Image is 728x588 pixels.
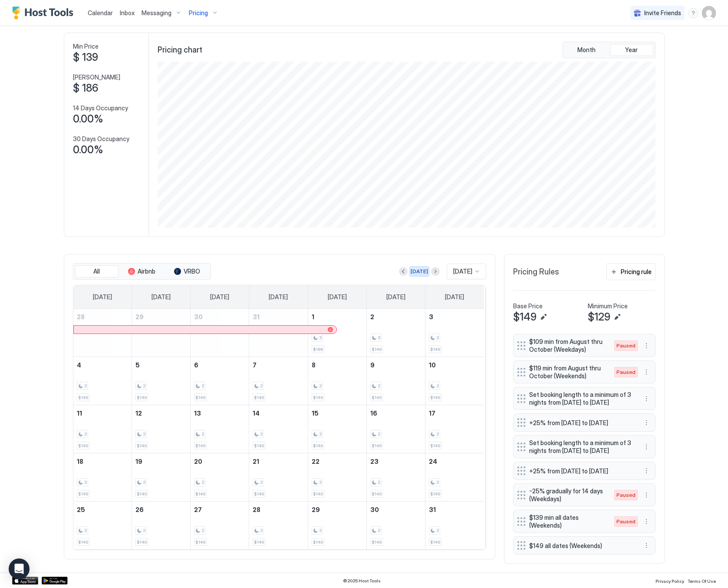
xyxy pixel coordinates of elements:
a: December 31, 2025 [249,309,307,325]
span: $149 [137,491,147,497]
a: Tuesday [201,285,238,309]
span: Set booking length to a minimum of 3 nights from [DATE] to [DATE] [529,439,632,454]
td: December 29, 2025 [132,309,191,357]
td: January 3, 2026 [425,309,484,357]
div: -25% gradually for 14 days (Weekdays) Pausedmenu [513,483,656,506]
a: January 23, 2026 [367,453,425,469]
span: $149 [195,539,205,545]
td: January 10, 2026 [425,357,484,405]
span: [DATE] [445,293,464,301]
span: $129 [588,311,610,324]
a: January 6, 2026 [191,357,249,373]
a: January 17, 2026 [425,405,484,421]
a: January 24, 2026 [425,453,484,469]
span: 22 [312,458,320,465]
span: 1 [312,313,314,320]
span: 2 [319,479,322,485]
td: December 28, 2025 [73,309,132,357]
td: January 4, 2026 [73,357,132,405]
span: Minimum Price [588,302,628,310]
span: $149 [313,491,323,497]
div: +25% from [DATE] to [DATE] menu [513,462,656,480]
span: 11 [77,410,82,417]
a: Wednesday [260,285,296,309]
button: More options [641,393,652,404]
a: Saturday [436,285,473,309]
span: $ 186 [73,82,98,95]
span: [PERSON_NAME] [73,73,120,81]
td: January 28, 2026 [249,502,308,550]
button: VRBO [165,265,209,277]
span: $149 [78,443,88,449]
span: $149 [195,395,205,400]
span: $149 [195,491,205,497]
span: 19 [135,458,142,465]
span: $149 [430,347,440,352]
span: $109 min from August thru October (Weekdays) [529,338,606,353]
span: 4 [77,361,81,369]
span: 2 [143,479,145,485]
button: Month [565,44,608,56]
div: Host Tools Logo [12,7,77,20]
span: 0.00% [73,143,103,156]
div: menu [641,466,652,476]
span: 2 [84,431,87,437]
div: $149 all dates (Weekends) menu [513,536,656,555]
span: +25% from [DATE] to [DATE] [529,419,632,427]
span: $149 [137,539,147,545]
button: Airbnb [120,265,164,277]
span: $149 [78,539,88,545]
a: January 29, 2026 [308,502,366,518]
a: Friday [378,285,414,309]
span: $149 all dates (Weekends) [529,542,632,550]
span: 2 [378,528,380,533]
span: 2 [201,479,204,485]
span: $149 [195,443,205,449]
span: 2 [378,431,380,437]
td: January 13, 2026 [191,405,249,453]
span: 2 [260,383,263,389]
span: Inbox [120,9,135,17]
td: January 21, 2026 [249,453,308,502]
a: Inbox [120,8,135,17]
span: $149 [513,311,537,324]
span: 2 [370,313,374,320]
span: 23 [370,458,379,465]
span: 2 [378,479,380,485]
td: January 2, 2026 [366,309,425,357]
td: January 8, 2026 [308,357,366,405]
span: $149 [137,395,147,400]
span: $149 [254,491,264,497]
span: $119 min from August thru October (Weekends) [529,364,606,380]
div: User profile [702,6,716,20]
span: [DATE] [453,268,472,275]
div: menu [641,417,652,428]
span: 16 [370,410,377,417]
a: January 1, 2026 [308,309,366,325]
a: Calendar [88,8,113,17]
span: Base Price [513,302,543,310]
span: [DATE] [93,293,112,301]
span: 28 [77,313,85,320]
td: January 20, 2026 [191,453,249,502]
span: [DATE] [210,293,229,301]
span: 0.00% [73,112,103,126]
a: January 26, 2026 [132,502,190,518]
span: 6 [194,361,198,369]
span: $149 [313,443,323,449]
td: January 16, 2026 [366,405,425,453]
a: January 31, 2026 [425,502,484,518]
span: 14 Days Occupancy [73,104,128,112]
td: January 19, 2026 [132,453,191,502]
a: January 7, 2026 [249,357,307,373]
span: Min Price [73,43,99,50]
div: menu [688,8,698,18]
span: 15 [312,410,319,417]
a: January 4, 2026 [73,357,132,373]
button: Previous month [399,267,408,276]
button: More options [641,340,652,351]
span: 30 Days Occupancy [73,135,129,143]
button: More options [641,466,652,476]
a: January 22, 2026 [308,453,366,469]
button: [DATE] [409,266,429,277]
